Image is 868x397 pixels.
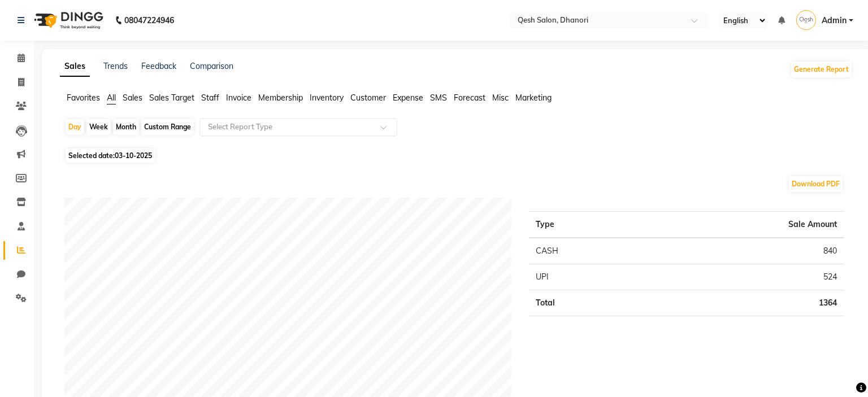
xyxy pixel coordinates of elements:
[124,5,174,36] b: 08047224946
[822,15,847,27] span: Admin
[86,119,111,135] div: Week
[60,56,90,77] a: Sales
[529,212,645,238] th: Type
[454,93,485,103] span: Forecast
[103,61,128,71] a: Trends
[190,61,233,71] a: Comparison
[201,93,219,103] span: Staff
[123,93,142,103] span: Sales
[645,290,844,316] td: 1364
[149,93,194,103] span: Sales Target
[107,93,116,103] span: All
[141,61,176,71] a: Feedback
[529,290,645,316] td: Total
[393,93,423,103] span: Expense
[29,5,106,36] img: logo
[66,149,155,163] span: Selected date:
[141,119,194,135] div: Custom Range
[350,93,386,103] span: Customer
[529,264,645,290] td: UPI
[515,93,552,103] span: Marketing
[791,62,852,77] button: Generate Report
[492,93,509,103] span: Misc
[67,93,100,103] span: Favorites
[529,238,645,264] td: CASH
[310,93,344,103] span: Inventory
[796,10,816,30] img: Admin
[115,151,152,160] span: 03-10-2025
[226,93,251,103] span: Invoice
[645,238,844,264] td: 840
[113,119,139,135] div: Month
[645,212,844,238] th: Sale Amount
[430,93,447,103] span: SMS
[66,119,84,135] div: Day
[645,264,844,290] td: 524
[258,93,303,103] span: Membership
[789,176,843,192] button: Download PDF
